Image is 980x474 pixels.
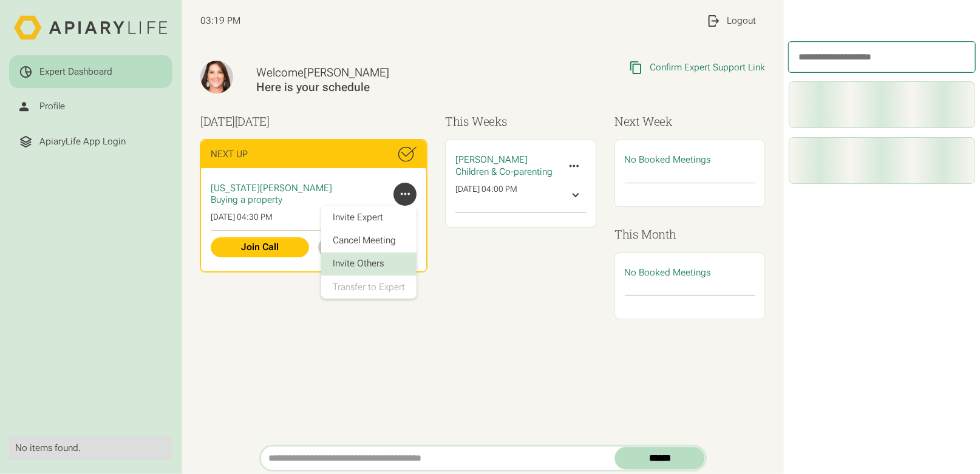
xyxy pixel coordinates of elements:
[211,212,417,223] div: [DATE] 04:30 PM
[9,90,172,123] a: Profile
[727,15,756,27] div: Logout
[200,15,240,27] span: 03:19 PM
[256,80,508,95] div: Here is your schedule
[211,183,332,194] span: [US_STATE][PERSON_NAME]
[39,136,126,147] div: ApiaryLife App Login
[9,125,172,158] a: ApiaryLife App Login
[321,229,417,252] a: Cancel Meeting
[625,154,711,165] span: No Booked Meetings
[304,66,389,80] span: [PERSON_NAME]
[696,5,765,38] a: Logout
[200,113,426,130] h3: [DATE]
[211,149,248,160] div: Next Up
[321,252,417,276] button: Invite Others
[321,276,417,299] a: Transfer to Expert
[235,113,270,129] span: [DATE]
[211,237,309,257] a: Join Call
[614,113,765,130] h3: Next Week
[455,166,553,177] span: Children & Co-parenting
[445,113,596,130] h3: This Weeks
[614,226,765,243] h3: This Month
[455,185,517,206] div: [DATE] 04:00 PM
[39,66,112,78] div: Expert Dashboard
[455,154,528,165] span: [PERSON_NAME]
[15,442,166,454] div: No items found.
[211,194,282,205] span: Buying a property
[39,101,65,112] div: Profile
[650,62,766,73] div: Confirm Expert Support Link
[321,206,417,229] button: Invite Expert
[256,66,508,80] div: Welcome
[9,55,172,88] a: Expert Dashboard
[625,267,711,278] span: No Booked Meetings
[318,237,417,257] a: reschedule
